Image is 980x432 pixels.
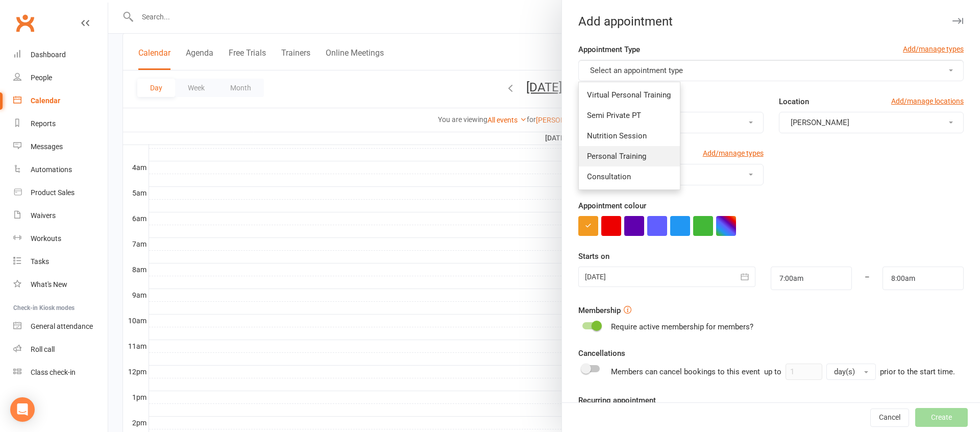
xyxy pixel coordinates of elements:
div: Tasks [31,257,49,266]
a: Dashboard [13,43,108,66]
a: Waivers [13,204,108,227]
a: Tasks [13,250,108,273]
div: Add appointment [562,14,980,29]
div: Class check-in [31,368,76,376]
a: Messages [13,135,108,158]
span: [PERSON_NAME] [791,118,849,127]
label: Location [779,95,809,108]
label: Starts on [578,250,609,262]
div: Require active membership for members? [611,321,753,333]
a: Roll call [13,338,108,361]
a: Virtual Personal Training [579,85,680,105]
a: Consultation [579,166,680,187]
button: Cancel [870,409,909,427]
div: Calendar [31,97,60,105]
a: Calendar [13,89,108,112]
div: Product Sales [31,188,75,197]
a: Workouts [13,227,108,250]
div: Workouts [31,234,61,243]
div: up to [764,364,876,380]
button: Select an appointment type [578,60,964,81]
div: Reports [31,119,56,128]
a: What's New [13,273,108,296]
div: What's New [31,280,67,289]
span: Personal Training [587,152,646,161]
span: Virtual Personal Training [587,90,671,100]
a: Reports [13,112,108,135]
span: Select an appointment type [590,66,683,75]
a: Product Sales [13,181,108,204]
span: day(s) [834,367,855,376]
div: Automations [31,165,72,174]
a: Add/manage types [703,148,764,159]
a: Add/manage types [903,43,964,55]
span: Consultation [587,172,631,181]
label: Membership [578,304,621,317]
label: Appointment colour [578,200,646,212]
a: Personal Training [579,146,680,166]
div: Waivers [31,211,56,220]
div: Roll call [31,345,55,353]
span: Semi Private PT [587,111,641,120]
div: General attendance [31,322,93,330]
button: [PERSON_NAME] [779,112,964,133]
a: General attendance kiosk mode [13,315,108,338]
div: – [851,267,884,290]
div: Open Intercom Messenger [10,397,35,422]
a: Clubworx [12,10,38,36]
a: Semi Private PT [579,105,680,126]
div: Messages [31,142,63,151]
label: Appointment Type [578,43,640,56]
span: Nutrition Session [587,131,647,140]
a: Automations [13,158,108,181]
a: Class kiosk mode [13,361,108,384]
button: day(s) [826,364,876,380]
label: Cancellations [578,347,625,359]
div: Dashboard [31,51,66,59]
label: Recurring appointment [578,394,656,406]
a: Add/manage locations [891,95,964,107]
a: People [13,66,108,89]
div: Members can cancel bookings to this event [611,364,955,380]
a: Nutrition Session [579,126,680,146]
div: People [31,74,52,82]
span: prior to the start time. [880,367,955,376]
